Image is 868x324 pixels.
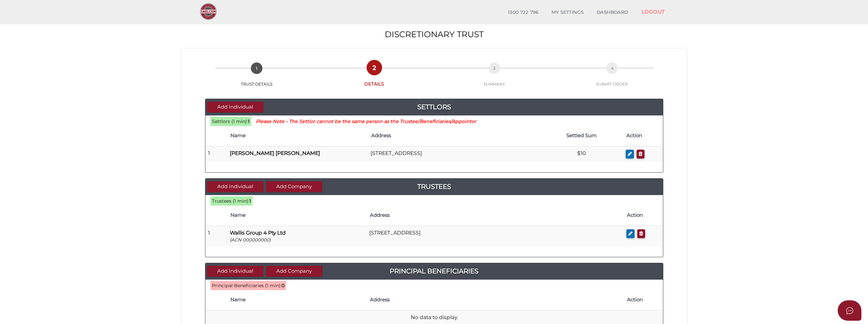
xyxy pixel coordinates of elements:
[251,62,262,74] span: 1
[626,133,659,138] h4: Action
[212,198,249,204] span: Trustees (1 min):
[368,146,540,162] td: [STREET_ADDRESS]
[230,212,363,218] h4: Name
[315,69,434,87] a: 2DETAILS
[543,133,620,138] h4: Settled Sum
[627,212,660,218] h4: Action
[371,133,536,138] h4: Address
[212,283,282,288] span: Principal Beneficiaries (1 min):
[554,70,670,87] a: 4SUBMIT ORDER
[370,212,620,218] h4: Address
[207,181,263,192] button: Add Individual
[489,62,500,74] span: 3
[198,70,315,87] a: 1TRUST DETAILS
[230,297,363,303] h4: Name
[205,146,227,162] td: 1
[370,297,620,303] h4: Address
[205,266,663,276] a: Principal Beneficiaries
[369,62,380,73] span: 2
[838,300,861,321] button: Open asap
[266,266,322,277] button: Add Company
[367,226,624,246] td: [STREET_ADDRESS]
[205,181,663,192] a: Trustees
[635,5,672,18] a: LOGOUT
[282,283,284,288] b: 0
[266,181,322,192] button: Add Company
[230,237,364,243] p: (ACN 000000000)
[249,198,251,204] b: 1
[606,62,618,74] span: 4
[207,266,263,277] button: Add Individual
[256,118,476,124] small: Please Note - The Settlor cannot be the same person as the Trustee/Beneficiaries/Appointor
[590,6,635,19] a: DASHBOARD
[540,146,623,162] td: $10
[434,70,554,87] a: 3SUMMARY
[230,150,320,156] b: [PERSON_NAME] [PERSON_NAME]
[212,118,248,124] span: Settlors (1 min):
[248,118,250,124] b: 1
[205,102,663,112] a: Settlors
[627,297,660,303] h4: Action
[545,6,590,19] a: MY SETTINGS
[501,6,545,19] a: 1300 722 796
[207,102,263,112] button: Add Individual
[230,133,365,138] h4: Name
[205,226,227,246] td: 1
[230,230,286,236] b: Wallis Group 4 Pty Ltd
